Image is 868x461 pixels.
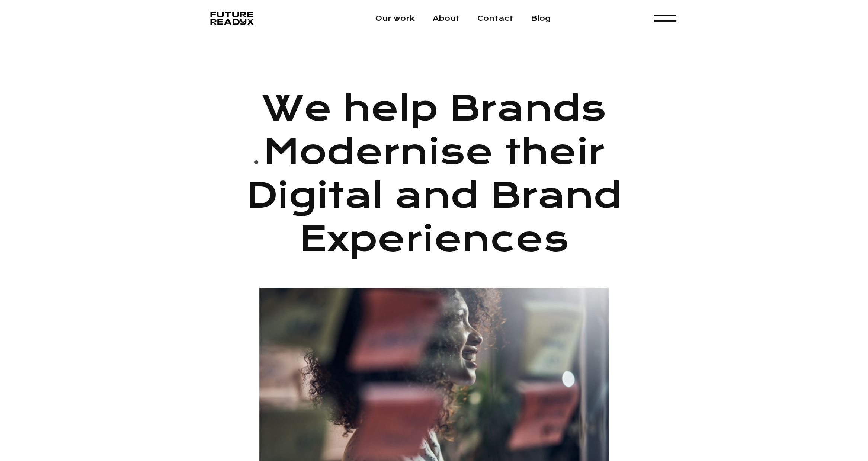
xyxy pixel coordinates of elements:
a: Contact [477,14,513,23]
div: menu [654,10,676,26]
a: Blog [531,14,551,23]
a: Our work [375,14,415,23]
a: About [433,14,459,23]
a: home [192,11,272,26]
img: Futurereadyx Logo [192,11,272,26]
h1: We help Brands Modernise their Digital and Brand Experiences [230,87,639,261]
